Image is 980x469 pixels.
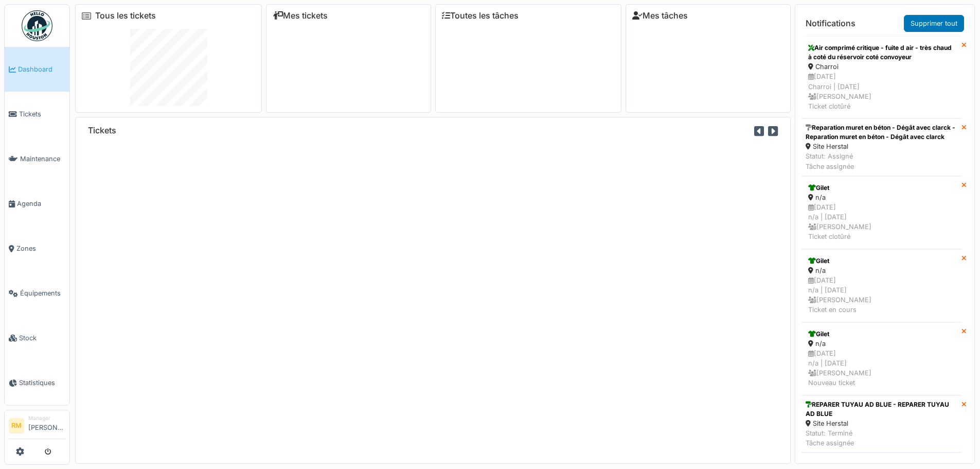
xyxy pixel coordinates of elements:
[808,256,955,266] div: Gilet
[808,72,955,111] div: [DATE] Charroi | [DATE] [PERSON_NAME] Ticket clotûré
[5,92,69,136] a: Tickets
[28,414,65,422] div: Manager
[806,400,957,419] div: REPARER TUYAU AD BLUE - REPARER TUYAU AD BLUE
[808,62,955,72] div: Charroi
[806,19,856,28] h6: Notifications
[808,193,955,202] div: n/a
[808,329,955,339] div: Gilet
[88,126,116,135] h6: Tickets
[801,118,961,176] a: Reparation muret en béton - Dégât avec clarck - Reparation muret en béton - Dégât avec clarck Sit...
[801,395,961,453] a: REPARER TUYAU AD BLUE - REPARER TUYAU AD BLUE Site Herstal Statut: TerminéTâche assignée
[801,36,961,118] a: Air comprimé critique - fuite d air - très chaud à coté du réservoir coté convoyeur Charroi [DATE...
[9,414,65,439] a: RM Manager[PERSON_NAME]
[808,266,955,275] div: n/a
[801,176,961,249] a: Gilet n/a [DATE]n/a | [DATE] [PERSON_NAME]Ticket clotûré
[16,244,65,253] span: Zones
[95,11,156,21] a: Tous les tickets
[28,414,65,437] li: [PERSON_NAME]
[17,199,65,209] span: Agenda
[808,349,955,388] div: [DATE] n/a | [DATE] [PERSON_NAME] Nouveau ticket
[5,226,69,271] a: Zones
[801,322,961,395] a: Gilet n/a [DATE]n/a | [DATE] [PERSON_NAME]Nouveau ticket
[5,360,69,405] a: Statistiques
[18,64,65,74] span: Dashboard
[808,183,955,193] div: Gilet
[801,249,961,322] a: Gilet n/a [DATE]n/a | [DATE] [PERSON_NAME]Ticket en cours
[5,181,69,226] a: Agenda
[273,11,328,21] a: Mes tickets
[808,275,955,315] div: [DATE] n/a | [DATE] [PERSON_NAME] Ticket en cours
[808,43,955,62] div: Air comprimé critique - fuite d air - très chaud à coté du réservoir coté convoyeur
[5,316,69,360] a: Stock
[20,154,65,164] span: Maintenance
[632,11,688,21] a: Mes tâches
[806,142,957,151] div: Site Herstal
[904,15,964,32] a: Supprimer tout
[19,333,65,343] span: Stock
[19,378,65,388] span: Statistiques
[9,418,24,433] li: RM
[5,271,69,316] a: Équipements
[5,136,69,181] a: Maintenance
[19,109,65,119] span: Tickets
[806,123,957,142] div: Reparation muret en béton - Dégât avec clarck - Reparation muret en béton - Dégât avec clarck
[22,10,52,41] img: Badge_color-CXgf-gQk.svg
[806,151,957,171] div: Statut: Assigné Tâche assignée
[20,288,65,298] span: Équipements
[808,202,955,242] div: [DATE] n/a | [DATE] [PERSON_NAME] Ticket clotûré
[442,11,519,21] a: Toutes les tâches
[808,339,955,349] div: n/a
[806,419,957,428] div: Site Herstal
[5,47,69,92] a: Dashboard
[806,428,957,448] div: Statut: Terminé Tâche assignée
